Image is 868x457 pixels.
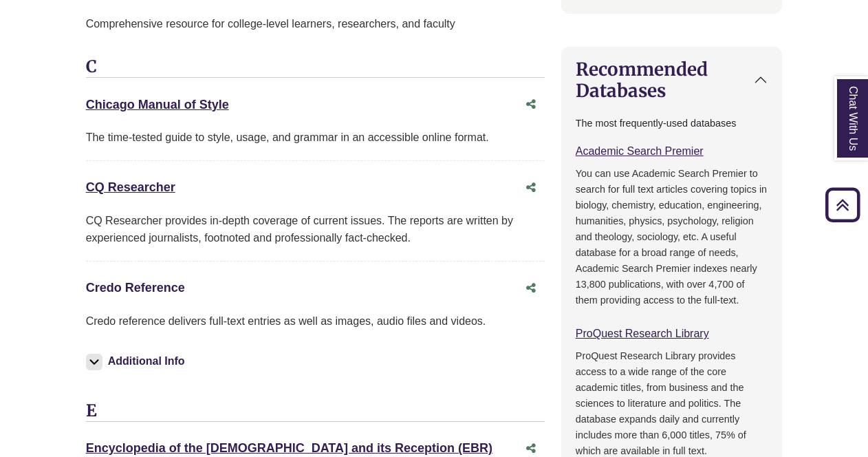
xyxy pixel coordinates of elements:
[86,212,545,247] div: CQ Researcher provides in-depth coverage of current issues. The reports are written by experience...
[86,312,545,330] p: Credo reference delivers full-text entries as well as images, audio files and videos.
[86,401,545,422] h3: E
[86,129,545,147] div: The time-tested guide to style, usage, and grammar in an accessible online format.
[86,15,545,33] p: Comprehensive resource for college-level learners, researchers, and faculty
[86,180,175,194] a: CQ Researcher
[562,47,782,112] button: Recommended Databases
[576,145,704,157] a: Academic Search Premier
[517,92,545,118] button: Share this database
[576,328,709,339] a: ProQuest Research Library
[576,116,768,131] p: The most frequently-used databases
[517,275,545,301] button: Share this database
[86,57,545,78] h3: C
[86,352,189,371] button: Additional Info
[86,98,229,111] a: Chicago Manual of Style
[517,175,545,201] button: Share this database
[86,441,492,455] a: Encyclopedia of the [DEMOGRAPHIC_DATA] and its Reception (EBR)
[86,281,185,295] a: Credo Reference
[576,166,768,308] p: You can use Academic Search Premier to search for full text articles covering topics in biology, ...
[821,195,865,214] a: Back to Top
